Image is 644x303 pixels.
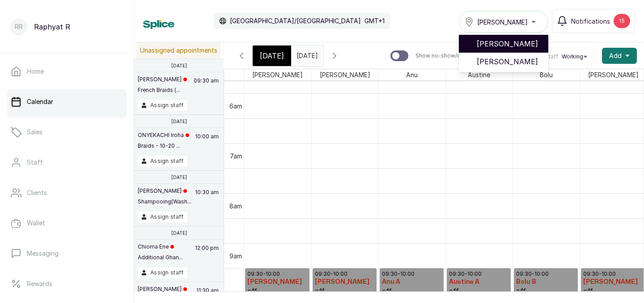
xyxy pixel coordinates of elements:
h3: Austine A [449,278,508,286]
p: 12:00 pm [194,243,220,267]
span: Anu [404,69,419,80]
h3: [PERSON_NAME] [247,278,307,286]
button: Assign staff [138,100,187,111]
p: [DATE] [171,119,187,124]
button: Assign staff [138,156,187,166]
p: Show no-show/cancelled [415,52,482,59]
p: Unassigned appointments [136,42,221,58]
a: Staff [7,150,127,175]
p: [DATE] [171,174,187,180]
a: Messaging [7,241,127,266]
p: 09:30 - 10:00 [583,270,643,278]
p: Home [27,67,44,76]
button: Assign staff [138,267,187,278]
p: Braids - 10-20 ... [138,142,189,149]
p: [PERSON_NAME] [138,187,191,195]
span: [PERSON_NAME] [477,38,541,49]
button: [PERSON_NAME] [459,11,548,33]
div: 6am [228,101,244,111]
p: Clients [27,188,47,197]
p: RR [15,22,23,31]
button: Add [602,48,637,64]
a: Clients [7,180,127,205]
span: Staff [545,53,558,60]
p: 09:30 - 10:00 [516,270,576,278]
p: off [583,286,643,295]
p: Additional Ghan... [138,254,183,261]
p: French Braids (... [138,87,187,94]
p: Sales [27,128,42,137]
p: off [247,286,307,295]
p: off [516,286,576,295]
p: Wallet [27,219,45,228]
button: Assign staff [138,212,187,222]
p: Calendar [27,97,53,106]
p: Messaging [27,249,59,258]
span: Add [609,51,622,60]
p: Chioma Ene [138,243,183,250]
button: Notifications15 [552,9,635,33]
p: Raphyat R [34,21,70,32]
p: off [382,286,441,295]
p: [GEOGRAPHIC_DATA]/[GEOGRAPHIC_DATA] [230,17,361,25]
div: 15 [614,14,630,28]
span: Austine [466,69,492,80]
span: Working [562,53,583,60]
a: Calendar [7,89,127,114]
p: [PERSON_NAME] [138,76,187,83]
span: [DATE] [260,50,284,61]
p: 09:30 - 10:00 [247,270,307,278]
p: [DATE] [171,63,187,68]
p: 09:30 am [192,76,220,100]
h3: Anu A [382,278,441,286]
p: off [315,286,374,295]
a: Sales [7,120,127,145]
p: [DATE] [171,230,187,236]
p: ONYEKACHI Iroha [138,132,189,139]
p: 09:30 - 10:00 [382,270,441,278]
h3: [PERSON_NAME] [583,278,643,286]
p: Staff [27,158,43,167]
p: Rewards [27,279,52,288]
p: GMT+1 [364,17,385,25]
h3: [PERSON_NAME] [315,278,374,286]
p: 09:30 - 10:00 [315,270,374,278]
p: 10:00 am [194,132,220,156]
div: [DATE] [253,46,291,66]
span: [PERSON_NAME] [318,69,372,80]
p: 10:30 am [194,187,220,212]
span: [PERSON_NAME] [250,69,305,80]
div: 7am [228,151,244,161]
p: off [449,286,508,295]
a: Home [7,59,127,84]
span: [PERSON_NAME] [477,56,541,67]
h3: Bolu B [516,278,576,286]
p: 09:30 - 10:00 [449,270,508,278]
div: 8am [228,201,244,211]
a: Wallet [7,211,127,236]
ul: [PERSON_NAME] [459,33,548,72]
span: [PERSON_NAME] [586,69,640,80]
a: Rewards [7,271,127,296]
button: StaffWorking [545,53,591,60]
div: 9am [228,251,244,261]
span: Bolu [538,69,555,80]
p: [PERSON_NAME] [138,286,187,293]
span: Notifications [571,17,610,26]
p: Shampooing(Wash... [138,198,191,205]
span: [PERSON_NAME] [477,17,528,27]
